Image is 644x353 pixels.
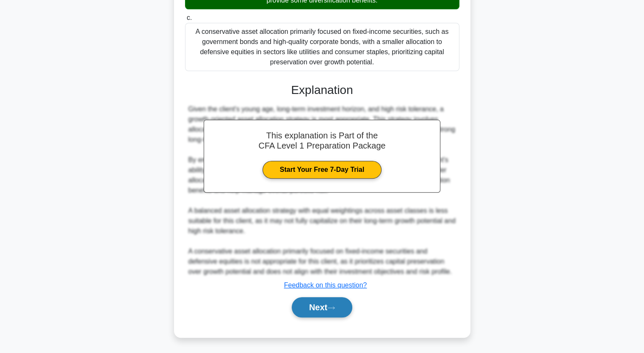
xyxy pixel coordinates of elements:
[185,23,459,71] div: A conservative asset allocation primarily focused on fixed-income securities, such as government ...
[284,281,367,289] a: Feedback on this question?
[292,297,352,317] button: Next
[190,83,454,97] h3: Explanation
[188,104,456,277] div: Given the client's young age, long-term investment horizon, and high risk tolerance, a growth-ori...
[263,161,381,179] a: Start Your Free 7-Day Trial
[187,14,192,21] span: c.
